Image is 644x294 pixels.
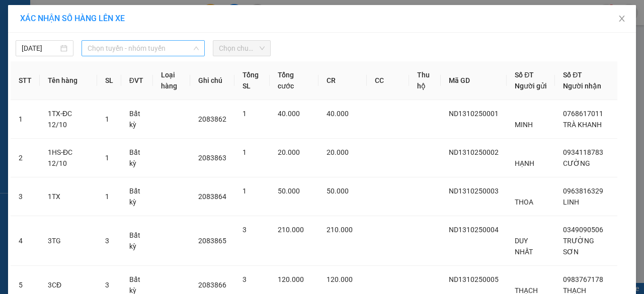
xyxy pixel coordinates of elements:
[449,275,499,283] span: ND1310250005
[153,61,190,100] th: Loại hàng
[121,177,153,216] td: Bất kỳ
[270,61,318,100] th: Tổng cước
[278,226,304,234] span: 210.000
[105,281,109,289] span: 3
[449,187,499,195] span: ND1310250003
[11,100,40,139] td: 1
[563,121,602,129] span: TRÀ KHANH
[278,187,300,195] span: 50.000
[105,192,109,201] span: 1
[198,115,226,123] span: 2083862
[327,226,353,234] span: 210.000
[40,216,97,266] td: 3TG
[318,61,367,100] th: CR
[327,110,349,118] span: 40.000
[515,82,547,90] span: Người gửi
[327,187,349,195] span: 50.000
[563,187,603,195] span: 0963816329
[121,61,153,100] th: ĐVT
[608,5,636,33] button: Close
[367,61,409,100] th: CC
[105,237,109,245] span: 3
[121,216,153,266] td: Bất kỳ
[278,275,304,283] span: 120.000
[563,110,603,118] span: 0768617011
[563,198,579,206] span: LINH
[563,159,590,167] span: CƯỜNG
[243,110,247,118] span: 1
[243,275,247,283] span: 3
[563,275,603,283] span: 0983767178
[193,45,199,51] span: down
[327,275,353,283] span: 120.000
[449,148,499,156] span: ND1310250002
[278,110,300,118] span: 40.000
[278,148,300,156] span: 20.000
[11,216,40,266] td: 4
[515,121,533,129] span: MINH
[563,82,601,90] span: Người nhận
[20,14,125,23] span: XÁC NHẬN SỐ HÀNG LÊN XE
[515,71,534,79] span: Số ĐT
[563,226,603,234] span: 0349090506
[121,100,153,139] td: Bất kỳ
[105,115,109,123] span: 1
[449,110,499,118] span: ND1310250001
[441,61,507,100] th: Mã GD
[449,226,499,234] span: ND1310250004
[11,177,40,216] td: 3
[515,237,533,256] span: DUY NHẤT
[198,192,226,201] span: 2083864
[219,41,265,56] span: Chọn chuyến
[198,154,226,162] span: 2083863
[121,139,153,177] td: Bất kỳ
[190,61,234,100] th: Ghi chú
[515,159,534,167] span: HẠNH
[563,71,582,79] span: Số ĐT
[563,237,594,256] span: TRƯỜNG SƠN
[198,237,226,245] span: 2083865
[515,198,533,206] span: THOA
[11,61,40,100] th: STT
[88,41,199,56] span: Chọn tuyến - nhóm tuyến
[40,139,97,177] td: 1HS-ĐC 12/10
[327,148,349,156] span: 20.000
[243,226,247,234] span: 3
[40,100,97,139] td: 1TX-ĐC 12/10
[243,148,247,156] span: 1
[97,61,121,100] th: SL
[22,43,58,54] input: 13/10/2025
[243,187,247,195] span: 1
[198,281,226,289] span: 2083866
[11,139,40,177] td: 2
[105,154,109,162] span: 1
[409,61,441,100] th: Thu hộ
[40,61,97,100] th: Tên hàng
[40,177,97,216] td: 1TX
[618,15,626,23] span: close
[234,61,270,100] th: Tổng SL
[563,148,603,156] span: 0934118783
